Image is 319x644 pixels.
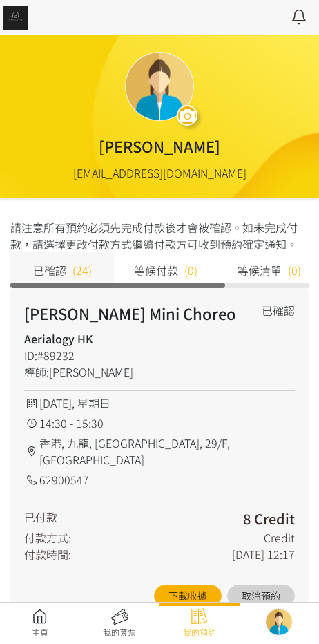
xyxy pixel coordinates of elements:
span: (0) [288,262,301,278]
h4: Aerialogy HK [24,330,241,347]
div: [DATE] 12:17 [232,546,295,562]
div: 14:30 - 15:30 [24,415,295,431]
div: ID:#89232 [24,347,241,363]
div: 付款時間: [24,546,71,562]
div: [EMAIL_ADDRESS][DOMAIN_NAME] [73,164,246,181]
span: 等候付款 [134,262,178,278]
div: 導師:[PERSON_NAME] [24,363,241,380]
div: Credit [264,529,295,546]
span: (24) [72,262,92,278]
div: [PERSON_NAME] [99,135,220,158]
span: 已確認 [33,262,66,278]
h3: 8 Credit [243,509,295,529]
span: 等候清單 [238,262,282,278]
span: (0) [184,262,197,278]
span: 香港, 九龍, [GEOGRAPHIC_DATA], 29/F, [GEOGRAPHIC_DATA] [39,435,295,468]
button: 取消預約 [227,585,295,607]
div: [DATE], 星期日 [24,395,295,411]
div: 付款方式: [24,529,71,546]
div: 已付款 [24,509,57,529]
a: 下載收據 [154,585,222,607]
h2: [PERSON_NAME] Mini Choreo [24,302,241,325]
div: 已確認 [262,302,295,319]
